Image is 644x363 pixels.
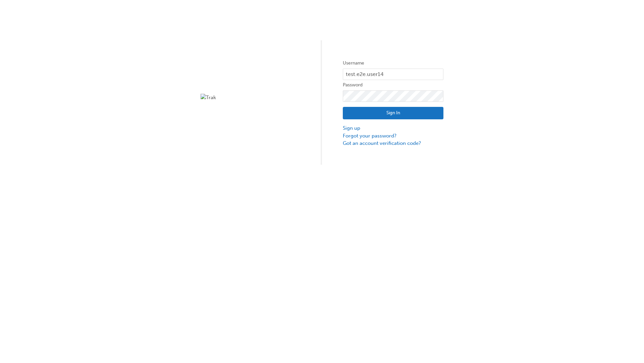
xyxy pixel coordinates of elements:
[343,132,443,140] a: Forgot your password?
[343,59,443,67] label: Username
[201,94,301,102] img: Trak
[343,139,443,147] a: Got an account verification code?
[343,124,443,132] a: Sign up
[343,69,443,80] input: Username
[343,81,443,89] label: Password
[343,107,443,120] button: Sign In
